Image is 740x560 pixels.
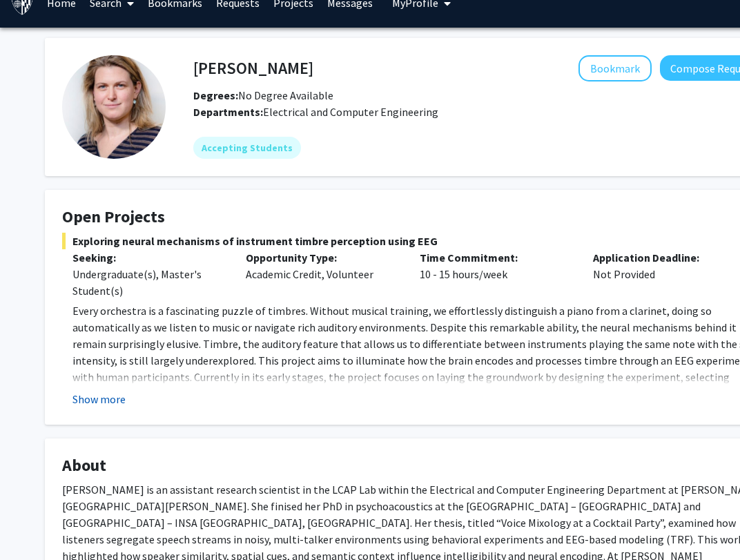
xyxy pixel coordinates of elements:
button: Add Moira-Phoebe Huet to Bookmarks [578,55,652,81]
b: Degrees: [193,88,238,102]
span: No Degree Available [193,88,333,102]
h4: [PERSON_NAME] [193,55,313,81]
iframe: Chat [10,498,59,550]
div: Academic Credit, Volunteer [235,249,409,299]
div: 10 - 15 hours/week [409,249,583,299]
p: Time Commitment: [420,249,572,266]
div: Undergraduate(s), Master's Student(s) [72,266,225,299]
p: Opportunity Type: [246,249,398,266]
img: Profile Picture [62,55,166,159]
span: Electrical and Computer Engineering [263,105,438,119]
mat-chip: Accepting Students [193,137,301,159]
button: Show more [72,391,126,407]
p: Seeking: [72,249,225,266]
b: Departments: [193,105,263,119]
